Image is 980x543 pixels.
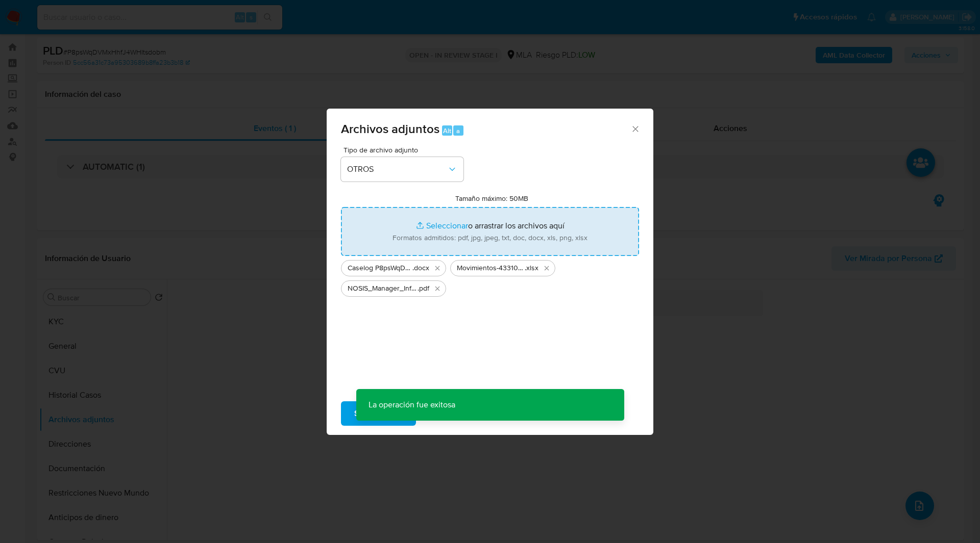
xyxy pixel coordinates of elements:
span: Movimientos-433104550 [457,263,525,273]
button: Eliminar NOSIS_Manager_InformeIndividual_23351971959_654924_20250828101033.pdf [431,282,444,295]
span: Archivos adjuntos [341,120,439,138]
span: Subir archivo [354,402,403,425]
span: a [456,126,460,136]
span: .pdf [418,283,429,294]
span: Cancelar [433,402,467,425]
button: Cerrar [630,124,640,133]
span: .xlsx [525,263,538,273]
button: Eliminar Caselog P8psWqDVMxHhfJ4WHItsdobm_2025_08_18_21_17_51.docx [431,262,444,274]
span: OTROS [347,164,447,174]
ul: Archivos seleccionados [341,256,639,297]
span: NOSIS_Manager_InformeIndividual_23351971959_654924_20250828101033 [348,283,418,294]
label: Tamaño máximo: 50MB [455,194,528,203]
span: .docx [412,263,429,273]
span: Caselog P8psWqDVMxHhfJ4WHItsdobm_2025_08_18_21_17_51 [348,263,412,273]
button: Subir archivo [341,401,416,426]
span: Alt [443,126,451,136]
span: Tipo de archivo adjunto [344,146,466,153]
button: Eliminar Movimientos-433104550.xlsx [541,262,553,274]
p: La operación fue exitosa [356,389,468,421]
button: OTROS [341,157,463,182]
